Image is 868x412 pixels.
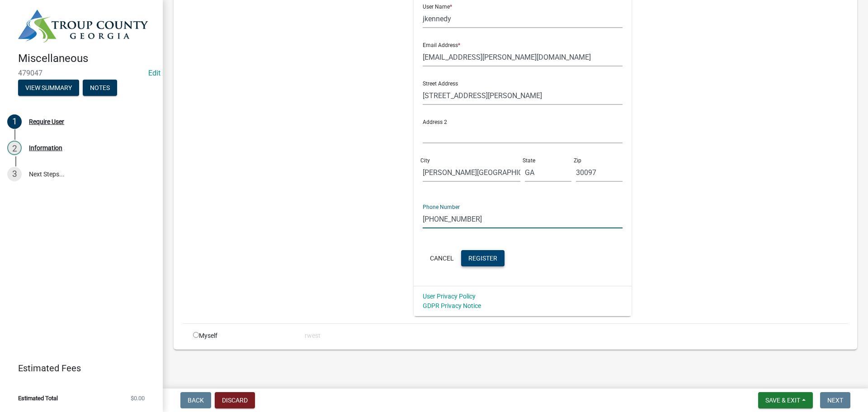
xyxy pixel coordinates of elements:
[186,331,298,341] div: Myself
[148,69,160,77] wm-modal-confirm: Edit Application Number
[83,85,117,92] wm-modal-confirm: Notes
[820,392,850,408] button: Next
[7,359,148,377] a: Estimated Fees
[83,80,117,96] button: Notes
[18,395,58,401] span: Estimated Total
[827,397,843,404] span: Next
[29,118,64,125] div: Require User
[758,392,813,408] button: Save & Exit
[7,167,22,181] div: 3
[7,114,22,129] div: 1
[180,392,211,408] button: Back
[18,69,145,77] span: 479047
[215,392,255,408] button: Discard
[468,254,497,261] span: Register
[18,52,156,65] h4: Miscellaneous
[18,85,79,92] wm-modal-confirm: Summary
[18,80,79,96] button: View Summary
[188,397,204,404] span: Back
[765,397,800,404] span: Save & Exit
[423,250,461,266] button: Cancel
[423,293,476,300] a: User Privacy Policy
[131,395,145,401] span: $0.00
[29,145,62,151] div: Information
[148,69,160,77] a: Edit
[18,9,148,43] img: Troup County, Georgia
[423,302,481,309] a: GDPR Privacy Notice
[7,141,22,155] div: 2
[461,250,505,266] button: Register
